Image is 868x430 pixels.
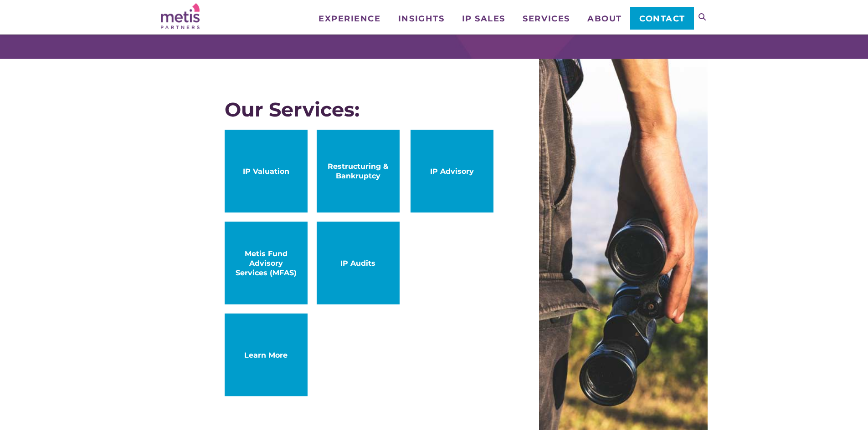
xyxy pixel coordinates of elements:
[587,15,622,23] span: About
[317,222,400,304] a: IP Audits
[234,167,298,176] span: IP Valuation
[630,7,693,30] a: Contact
[225,222,308,304] a: Metis Fund Advisory Services (MFAS)
[225,314,308,396] a: Learn More
[234,249,298,278] span: Metis Fund Advisory Services (MFAS)
[523,15,570,23] span: Services
[420,167,484,176] span: IP Advisory
[398,15,444,23] span: Insights
[161,3,200,29] img: Metis Partners
[317,130,400,212] a: Restructuring & Bankruptcy
[326,162,390,181] span: Restructuring & Bankruptcy
[234,350,298,360] span: Learn More
[411,130,493,212] a: IP Advisory
[326,258,390,268] span: IP Audits
[639,15,685,23] span: Contact
[318,15,380,23] span: Experience
[225,130,308,212] a: IP Valuation
[225,98,493,121] div: Our Services:
[462,15,505,23] span: IP Sales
